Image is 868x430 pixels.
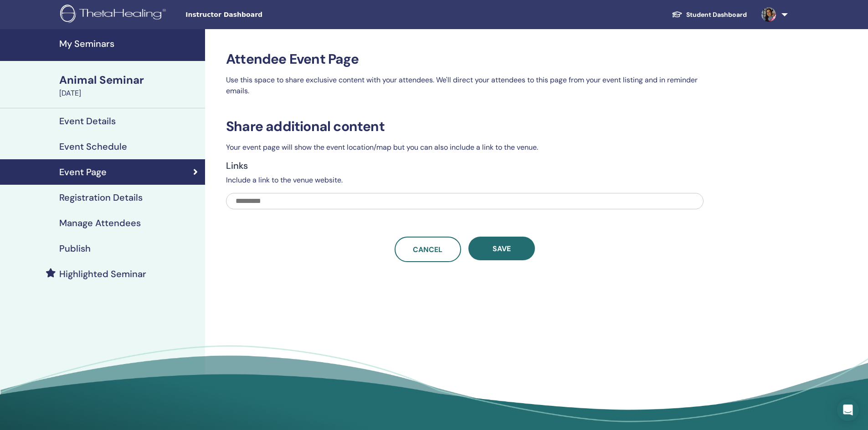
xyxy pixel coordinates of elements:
[226,118,704,135] h3: Share additional content
[185,10,322,20] span: Instructor Dashboard
[226,175,704,186] p: Include a link to the venue website.
[24,24,100,31] div: Domain: [DOMAIN_NAME]
[59,192,143,203] h4: Registration Details
[761,7,776,22] img: default.png
[226,51,704,67] h3: Attendee Event Page
[60,5,169,25] img: logo.png
[15,24,22,31] img: website_grey.svg
[59,218,141,228] h4: Manage Attendees
[25,53,32,60] img: tab_domain_overview_orange.svg
[35,54,82,60] div: Domain Overview
[413,245,442,254] span: Cancel
[59,38,200,49] h4: My Seminars
[101,54,154,60] div: Keywords by Traffic
[837,399,859,421] div: Open Intercom Messenger
[59,243,91,254] h4: Publish
[226,160,704,171] h4: Links
[664,6,754,23] a: Student Dashboard
[226,75,704,96] p: Use this space to share exclusive content with your attendees. We'll direct your attendees to thi...
[493,244,511,253] span: Save
[672,10,683,18] img: graduation-cap-white.svg
[91,53,98,60] img: tab_keywords_by_traffic_grey.svg
[468,237,535,260] button: Save
[59,72,200,88] div: Animal Seminar
[226,142,704,153] p: Your event page will show the event location/map but you can also include a link to the venue.
[15,15,22,22] img: logo_orange.svg
[54,72,205,99] a: Animal Seminar[DATE]
[26,15,45,22] div: v 4.0.25
[59,268,146,279] h4: Highlighted Seminar
[59,88,200,99] div: [DATE]
[395,237,461,262] a: Cancel
[59,141,127,152] h4: Event Schedule
[59,167,107,177] h4: Event Page
[59,116,116,126] h4: Event Details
